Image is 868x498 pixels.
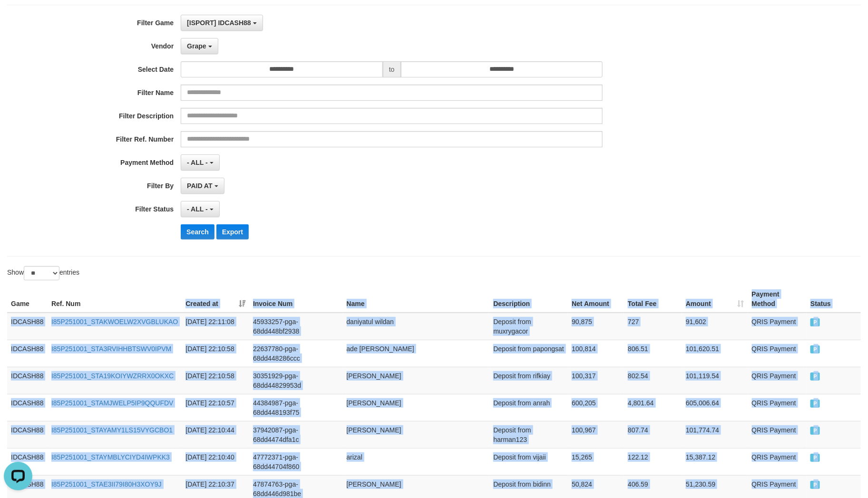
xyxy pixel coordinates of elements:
span: - ALL - [187,159,208,166]
td: daniyatul wildan [343,313,490,340]
td: IDCASH88 [7,313,48,340]
button: PAID AT [181,178,224,194]
td: 45933257-pga-68dd448bf2938 [249,313,342,340]
td: 806.51 [624,340,682,367]
td: 101,774.74 [682,421,748,448]
td: 101,620.51 [682,340,748,367]
th: Payment Method [748,286,807,313]
td: QRIS Payment [748,421,807,448]
td: 30351929-pga-68dd44829953d [249,367,342,394]
td: 100,814 [568,340,624,367]
td: [DATE] 22:10:58 [182,340,249,367]
td: 91,602 [682,313,748,340]
a: I85P251001_STAKWOELW2XVGBLUKAO [51,318,178,326]
td: 807.74 [624,421,682,448]
td: [DATE] 22:10:57 [182,394,249,421]
button: - ALL - [181,154,219,171]
td: QRIS Payment [748,340,807,367]
th: Invoice Num [249,286,342,313]
td: [PERSON_NAME] [343,367,490,394]
a: I85P251001_STAE3II79I80H3XOY9J [51,480,162,488]
td: 605,006.64 [682,394,748,421]
td: 37942087-pga-68dd4474dfa1c [249,421,342,448]
a: I85P251001_STAMJWELP5IP9QQUFDV [51,399,174,407]
td: 4,801.64 [624,394,682,421]
td: [DATE] 22:10:58 [182,367,249,394]
td: [DATE] 22:10:40 [182,448,249,475]
th: Status [807,286,861,313]
th: Net Amount [568,286,624,313]
th: Created at: activate to sort column ascending [182,286,249,313]
td: arizal [343,448,490,475]
span: PAID [810,481,820,489]
td: Deposit from rifkiay [489,367,568,394]
span: PAID [810,454,820,462]
td: 100,967 [568,421,624,448]
button: Search [181,224,215,239]
td: 90,875 [568,313,624,340]
td: Deposit from muxrygacor [489,313,568,340]
td: 101,119.54 [682,367,748,394]
td: [DATE] 22:10:44 [182,421,249,448]
button: Open LiveChat chat widget [4,4,32,32]
td: IDCASH88 [7,448,48,475]
th: Game [7,286,48,313]
button: - ALL - [181,201,219,217]
a: I85P251001_STA19KOIYWZRRX0OKXC [51,372,174,380]
button: [ISPORT] IDCASH88 [181,15,263,31]
td: [DATE] 22:11:08 [182,313,249,340]
td: 802.54 [624,367,682,394]
span: PAID [810,427,820,435]
span: PAID [810,373,820,381]
span: PAID AT [187,182,212,190]
th: Description [489,286,568,313]
td: 15,387.12 [682,448,748,475]
td: 727 [624,313,682,340]
span: PAID [810,345,820,354]
select: Showentries [24,266,59,280]
td: 22637780-pga-68dd448286ccc [249,340,342,367]
span: Grape [187,42,206,50]
span: PAID [810,400,820,408]
a: I85P251001_STA3RVIHHBTSWV0IPVM [51,345,171,353]
td: Deposit from harman123 [489,421,568,448]
td: QRIS Payment [748,448,807,475]
td: [PERSON_NAME] [343,394,490,421]
td: IDCASH88 [7,367,48,394]
span: PAID [810,318,820,326]
td: IDCASH88 [7,421,48,448]
button: Export [216,224,249,239]
th: Total Fee [624,286,682,313]
td: QRIS Payment [748,394,807,421]
td: IDCASH88 [7,340,48,367]
span: to [383,61,401,77]
th: Ref. Num [48,286,182,313]
td: QRIS Payment [748,313,807,340]
th: Name [343,286,490,313]
td: 100,317 [568,367,624,394]
button: Grape [181,38,218,54]
td: IDCASH88 [7,394,48,421]
td: QRIS Payment [748,367,807,394]
span: - ALL - [187,205,208,213]
td: 47772371-pga-68dd44704f860 [249,448,342,475]
td: 122.12 [624,448,682,475]
td: 600,205 [568,394,624,421]
label: Show entries [7,266,79,280]
td: Deposit from papongsat [489,340,568,367]
td: Deposit from vijaii [489,448,568,475]
td: 44384987-pga-68dd448193f75 [249,394,342,421]
td: ade [PERSON_NAME] [343,340,490,367]
td: [PERSON_NAME] [343,421,490,448]
td: Deposit from anrah [489,394,568,421]
th: Amount: activate to sort column ascending [682,286,748,313]
a: I85P251001_STAYMBLYCIYD4IWPKK3 [51,453,170,461]
span: [ISPORT] IDCASH88 [187,19,251,27]
td: 15,265 [568,448,624,475]
a: I85P251001_STAYAMY1LS15VYGCBO1 [51,426,173,434]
